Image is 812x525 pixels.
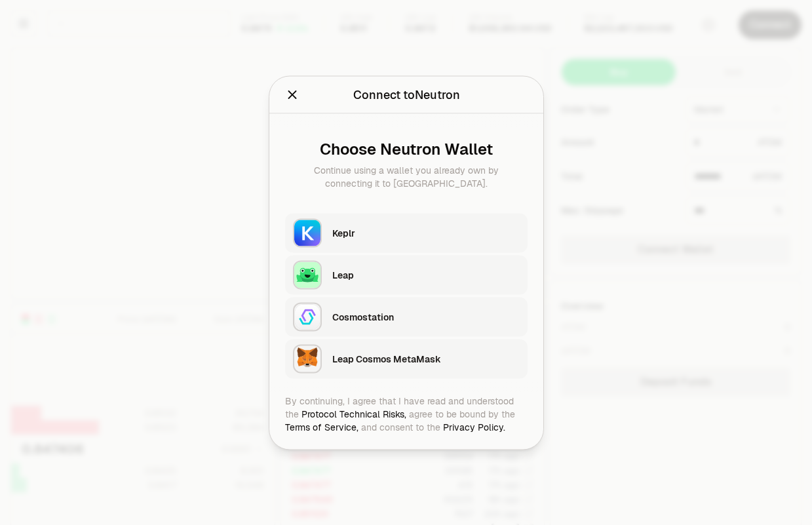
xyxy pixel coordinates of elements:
[296,163,517,189] div: Continue using a wallet you already own by connecting it to [GEOGRAPHIC_DATA].
[293,260,322,289] img: Leap
[332,352,520,365] div: Leap Cosmos MetaMask
[285,394,528,433] div: By continuing, I agree that I have read and understood the agree to be bound by the and consent t...
[293,344,322,373] img: Leap Cosmos MetaMask
[332,268,520,281] div: Leap
[353,85,459,104] div: Connect to Neutron
[332,226,520,239] div: Keplr
[301,408,406,419] a: Protocol Technical Risks,
[293,302,322,331] img: Cosmostation
[285,213,528,252] button: KeplrKeplr
[443,421,505,433] a: Privacy Policy.
[296,140,517,158] div: Choose Neutron Wallet
[293,218,322,247] img: Keplr
[285,297,528,336] button: CosmostationCosmostation
[332,310,520,323] div: Cosmostation
[285,421,358,433] a: Terms of Service,
[285,255,528,294] button: LeapLeap
[285,85,300,104] button: Close
[285,339,528,378] button: Leap Cosmos MetaMaskLeap Cosmos MetaMask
